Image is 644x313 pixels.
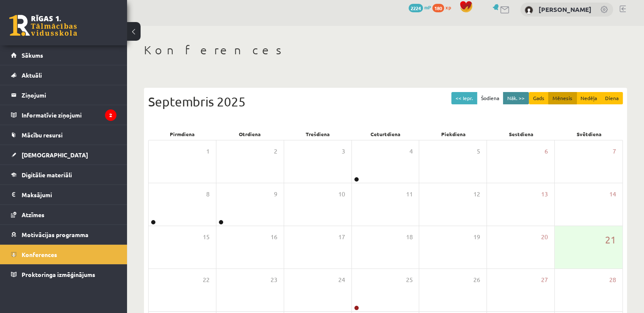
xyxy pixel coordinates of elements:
div: Pirmdiena [148,128,216,140]
span: 16 [271,232,277,242]
span: 12 [473,190,480,199]
img: Raivo Rutks [525,6,533,14]
button: Diena [601,92,623,104]
a: Maksājumi [11,185,116,204]
span: Proktoringa izmēģinājums [22,271,95,278]
h1: Konferences [144,43,627,57]
a: Sākums [11,45,116,65]
a: Atzīmes [11,205,116,224]
span: mP [424,4,431,11]
span: 2 [274,147,277,156]
legend: Ziņojumi [22,85,116,105]
span: 24 [338,275,345,285]
span: 22 [203,275,210,285]
a: Mācību resursi [11,125,116,145]
span: 10 [338,190,345,199]
a: 180 xp [432,4,455,11]
legend: Informatīvie ziņojumi [22,105,116,125]
span: 26 [473,275,480,285]
span: 28 [609,275,616,285]
span: 6 [544,147,548,156]
a: Digitālie materiāli [11,165,116,184]
a: 2224 mP [409,4,431,11]
button: Šodiena [477,92,503,104]
span: 25 [406,275,412,285]
span: 3 [342,147,345,156]
div: Piekdiena [420,128,487,140]
span: 19 [473,232,480,242]
span: Motivācijas programma [22,231,88,238]
span: 27 [541,275,548,285]
span: [DEMOGRAPHIC_DATA] [22,151,88,159]
span: Aktuāli [22,71,42,79]
span: 20 [541,232,548,242]
span: 7 [613,147,616,156]
a: Proktoringa izmēģinājums [11,265,116,284]
span: 13 [541,190,548,199]
div: Sestdiena [487,128,555,140]
span: 4 [409,147,412,156]
span: Sākums [22,51,43,59]
button: << Iepr. [451,92,477,104]
span: 1 [206,147,210,156]
a: Informatīvie ziņojumi2 [11,105,116,125]
span: 5 [477,147,480,156]
button: Nedēļa [576,92,601,104]
span: xp [445,4,451,11]
span: 180 [432,4,444,12]
span: 9 [274,190,277,199]
span: Atzīmes [22,211,44,218]
a: Aktuāli [11,65,116,85]
div: Septembris 2025 [148,92,623,111]
a: Ziņojumi [11,85,116,105]
span: 21 [605,232,616,247]
a: [DEMOGRAPHIC_DATA] [11,145,116,165]
a: Konferences [11,245,116,264]
span: 8 [206,190,210,199]
span: 17 [338,232,345,242]
legend: Maksājumi [22,185,116,204]
span: 11 [406,190,412,199]
a: Motivācijas programma [11,225,116,244]
span: Mācību resursi [22,131,63,139]
span: 14 [609,190,616,199]
span: Konferences [22,251,57,258]
a: [PERSON_NAME] [539,5,591,14]
button: Gads [529,92,549,104]
div: Otrdiena [216,128,284,140]
span: 18 [406,232,412,242]
span: 15 [203,232,210,242]
button: Nāk. >> [503,92,529,104]
span: Digitālie materiāli [22,171,72,179]
i: 2 [105,109,116,121]
div: Ceturtdiena [351,128,419,140]
div: Trešdiena [284,128,351,140]
a: Rīgas 1. Tālmācības vidusskola [9,15,77,36]
span: 23 [271,275,277,285]
div: Svētdiena [555,128,623,140]
button: Mēnesis [548,92,577,104]
span: 2224 [409,4,423,12]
